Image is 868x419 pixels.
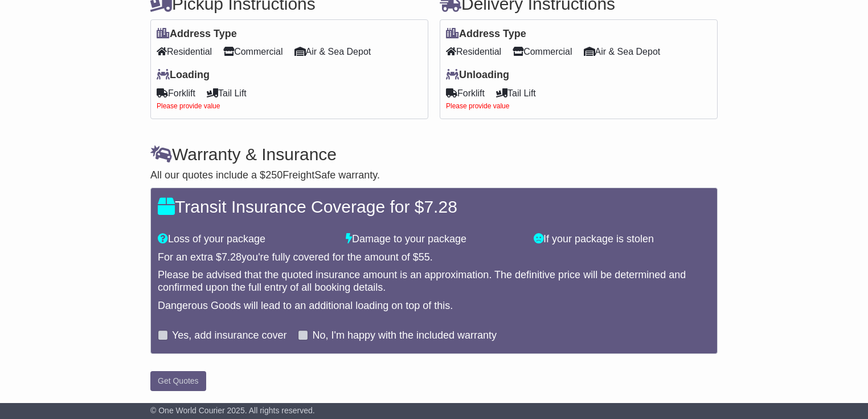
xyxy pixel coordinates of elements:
h4: Transit Insurance Coverage for $ [158,197,710,216]
label: Yes, add insurance cover [172,329,286,342]
span: Forklift [157,84,195,102]
label: Unloading [446,69,509,82]
button: Get Quotes [150,371,206,391]
span: © One World Courier 2025. All rights reserved. [150,406,315,415]
span: Tail Lift [207,84,247,102]
label: No, I'm happy with the included warranty [312,329,497,342]
span: Air & Sea Depot [294,43,371,60]
label: Address Type [157,28,237,40]
span: 7.28 [424,197,457,216]
span: 55 [419,251,430,263]
span: Residential [157,43,212,60]
span: Forklift [446,84,485,102]
span: Commercial [223,43,282,60]
h4: Warranty & Insurance [150,145,718,164]
label: Loading [157,69,210,82]
div: For an extra $ you're fully covered for the amount of $ . [158,251,710,264]
div: Please provide value [157,102,422,110]
div: If your package is stolen [528,233,716,246]
div: Please be advised that the quoted insurance amount is an approximation. The definitive price will... [158,269,710,294]
span: 250 [265,169,282,181]
label: Address Type [446,28,526,40]
span: Residential [446,43,501,60]
div: Loss of your package [152,233,340,246]
div: All our quotes include a $ FreightSafe warranty. [150,169,718,182]
span: Tail Lift [496,84,536,102]
span: Air & Sea Depot [584,43,661,60]
div: Please provide value [446,102,711,110]
div: Damage to your package [340,233,528,246]
div: Dangerous Goods will lead to an additional loading on top of this. [158,300,710,312]
span: 7.28 [222,251,241,263]
span: Commercial [513,43,572,60]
